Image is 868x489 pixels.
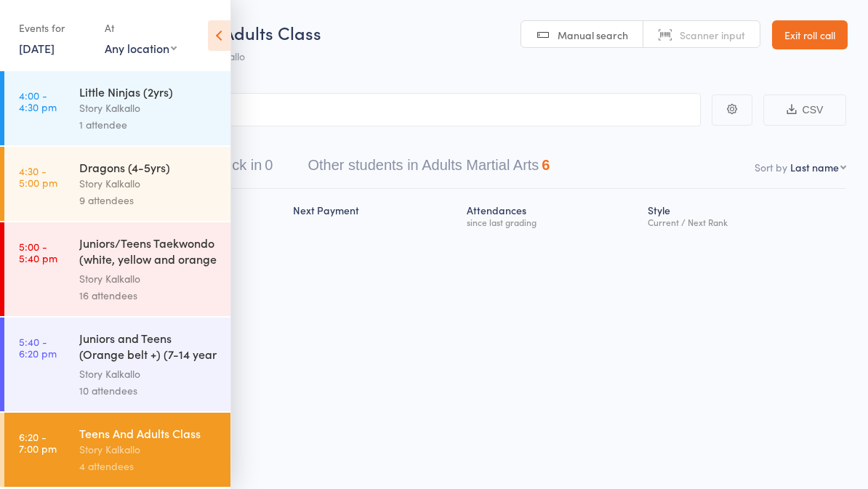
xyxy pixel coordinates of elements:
time: 5:40 - 6:20 pm [19,336,57,359]
div: Next Payment [287,195,460,234]
time: 4:00 - 4:30 pm [19,89,57,113]
div: Dragons (4-5yrs) [79,159,218,175]
a: [DATE] [19,40,55,56]
input: Search by name [22,93,701,126]
div: Events for [19,16,90,40]
div: Story Kalkallo [79,175,218,192]
div: 16 attendees [79,287,218,304]
button: CSV [763,94,846,126]
div: Current / Next Rank [648,217,840,227]
div: At [105,16,177,40]
span: Scanner input [680,28,745,42]
div: Story Kalkallo [79,365,218,382]
time: 5:00 - 5:40 pm [19,241,57,264]
div: Story Kalkallo [79,270,218,287]
div: 1 attendee [79,116,218,133]
span: Manual search [558,28,628,42]
div: Juniors and Teens (Orange belt +) (7-14 year olds) [79,330,218,365]
div: Little Ninjas (2yrs) [79,84,218,100]
div: Any location [105,40,177,56]
div: 0 [265,157,273,173]
div: 9 attendees [79,192,218,209]
div: 6 [542,157,550,173]
div: 4 attendees [79,458,218,474]
a: 5:40 -6:20 pmJuniors and Teens (Orange belt +) (7-14 year olds)Story Kalkallo10 attendees [4,318,230,411]
div: Atten­dances [461,195,643,234]
div: Story Kalkallo [79,100,218,116]
div: Last name [790,160,839,174]
button: Other students in Adults Martial Arts6 [308,150,550,188]
div: 10 attendees [79,382,218,399]
a: 6:20 -7:00 pmTeens And Adults ClassStory Kalkallo4 attendees [4,413,230,487]
label: Sort by [755,160,787,174]
a: 4:00 -4:30 pmLittle Ninjas (2yrs)Story Kalkallo1 attendee [4,71,230,145]
div: Story Kalkallo [79,441,218,458]
a: 5:00 -5:40 pmJuniors/Teens Taekwondo (white, yellow and orange ...Story Kalkallo16 attendees [4,222,230,316]
div: since last grading [467,217,637,227]
time: 4:30 - 5:00 pm [19,165,57,188]
time: 6:20 - 7:00 pm [19,431,57,454]
div: Teens And Adults Class [79,425,218,441]
div: Style [642,195,846,234]
div: Juniors/Teens Taekwondo (white, yellow and orange ... [79,235,218,270]
a: Exit roll call [772,20,848,49]
a: 4:30 -5:00 pmDragons (4-5yrs)Story Kalkallo9 attendees [4,147,230,221]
